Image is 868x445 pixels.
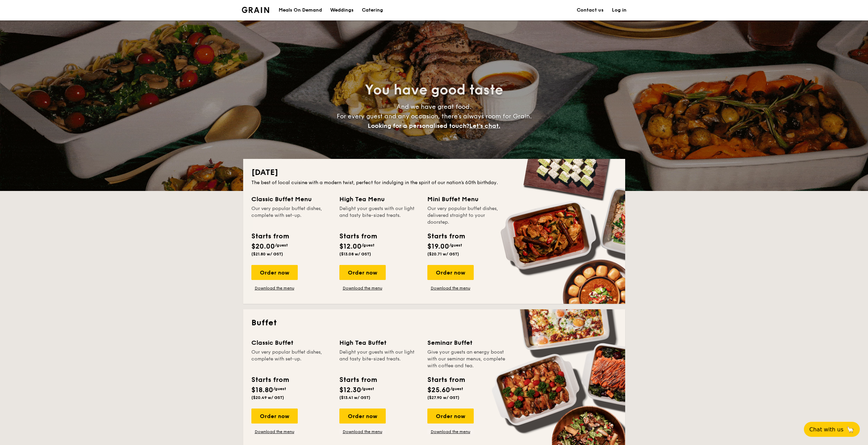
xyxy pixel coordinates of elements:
span: $18.80 [251,386,273,394]
h2: Buffet [251,317,617,328]
div: Delight your guests with our light and tasty bite-sized treats. [339,349,419,369]
div: Starts from [251,375,289,385]
div: Our very popular buffet dishes, complete with set-up. [251,349,331,369]
div: Our very popular buffet dishes, complete with set-up. [251,205,331,226]
div: High Tea Buffet [339,338,419,347]
span: ($20.71 w/ GST) [427,252,459,256]
div: Delight your guests with our light and tasty bite-sized treats. [339,205,419,226]
div: Starts from [251,231,289,241]
div: Starts from [427,375,465,385]
a: Download the menu [251,429,298,434]
span: /guest [361,386,374,391]
span: /guest [362,243,374,248]
div: Order now [427,265,474,280]
img: Grain [242,7,269,13]
button: Chat with us🦙 [804,422,860,437]
div: Give your guests an energy boost with our seminar menus, complete with coffee and tea. [427,349,507,369]
span: /guest [449,243,462,248]
div: Starts from [427,231,465,241]
a: Download the menu [339,429,386,434]
span: 🦙 [846,426,854,433]
span: /guest [275,243,288,248]
div: Starts from [339,375,377,385]
div: Seminar Buffet [427,338,507,347]
a: Download the menu [339,285,386,291]
span: $12.00 [339,242,362,251]
span: Let's chat. [469,122,500,130]
span: ($13.41 w/ GST) [339,395,370,400]
a: Download the menu [427,285,474,291]
div: Classic Buffet [251,338,331,347]
span: ($21.80 w/ GST) [251,252,283,256]
div: Our very popular buffet dishes, delivered straight to your doorstep. [427,205,507,226]
span: /guest [273,386,286,391]
span: $12.30 [339,386,361,394]
div: Classic Buffet Menu [251,194,331,204]
div: Order now [339,265,386,280]
div: Order now [339,409,386,424]
div: Order now [251,265,298,280]
div: Order now [251,409,298,424]
div: Mini Buffet Menu [427,194,507,204]
span: ($27.90 w/ GST) [427,395,459,400]
span: $19.00 [427,242,449,251]
div: Starts from [339,231,377,241]
div: High Tea Menu [339,194,419,204]
span: ($13.08 w/ GST) [339,252,371,256]
span: $25.60 [427,386,450,394]
a: Download the menu [251,285,298,291]
span: /guest [450,386,463,391]
span: ($20.49 w/ GST) [251,395,284,400]
h2: [DATE] [251,167,617,178]
a: Download the menu [427,429,474,434]
span: Chat with us [809,426,843,433]
div: The best of local cuisine with a modern twist, perfect for indulging in the spirit of our nation’... [251,179,617,186]
div: Order now [427,409,474,424]
a: Logotype [242,7,269,13]
span: $20.00 [251,242,275,251]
